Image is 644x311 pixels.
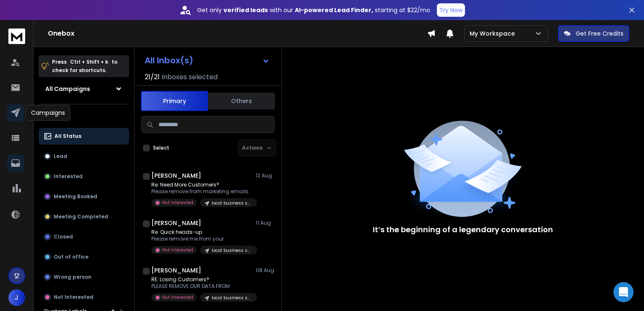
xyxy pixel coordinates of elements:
p: RE: Losing Customers? [151,276,252,283]
p: local business seo [212,247,252,254]
p: 12 Aug [256,172,275,179]
p: Please remove from marketing emails. [151,188,252,195]
h1: Onebox [48,29,427,39]
span: Ctrl + Shift + k [69,57,109,67]
button: J [8,289,25,306]
p: Not Interested [54,294,93,301]
button: Interested [39,168,129,185]
p: It’s the beginning of a legendary conversation [373,224,553,236]
div: Campaigns [26,105,70,121]
button: Not Interested [39,289,129,306]
button: All Campaigns [39,80,129,97]
p: Get Free Credits [576,29,623,38]
p: Not Interested [162,200,193,206]
button: All Status [39,128,129,145]
p: Closed [54,233,73,240]
p: Wrong person [54,274,91,280]
button: Try Now [437,3,465,17]
p: Re: Quick heads-up [151,229,252,236]
button: Out of office [39,249,129,265]
h3: Inboxes selected [161,72,218,82]
p: local business seo [212,200,252,206]
button: Primary [141,91,208,111]
div: Open Intercom Messenger [613,282,634,302]
p: Get only with our starting at $22/mo [197,6,430,14]
p: Try Now [439,6,462,14]
h1: [PERSON_NAME] [151,171,201,180]
button: Others [208,92,275,110]
button: Closed [39,228,129,245]
p: Re: Need More Customers? [151,181,252,188]
p: 11 Aug [256,220,275,226]
button: Meeting Completed [39,208,129,225]
h1: All Inbox(s) [145,56,193,65]
p: All Status [55,133,81,140]
p: 08 Aug [256,267,275,274]
strong: AI-powered Lead Finder, [295,6,373,14]
p: local business seo [212,295,252,301]
p: Not Interested [162,247,193,253]
button: Meeting Booked [39,188,129,205]
h3: Filters [39,111,129,123]
img: logo [8,29,25,44]
p: Meeting Booked [54,193,97,200]
button: All Inbox(s) [138,52,276,69]
label: Select [153,145,169,151]
p: Interested [54,173,83,180]
span: 21 / 21 [145,72,160,82]
p: Out of office [54,254,88,260]
button: Wrong person [39,269,129,285]
p: PLEASE REMOVE OUR DATA FROM [151,283,252,290]
button: Get Free Credits [558,25,629,42]
button: Lead [39,148,129,165]
p: Please remove me from your [151,236,252,242]
p: Not Interested [162,294,193,301]
h1: All Campaigns [45,85,90,93]
p: Press to check for shortcuts. [52,58,117,75]
strong: verified leads [223,6,268,14]
h1: [PERSON_NAME] [151,219,201,227]
h1: [PERSON_NAME] [151,266,201,275]
p: My Workspace [470,29,518,38]
p: Meeting Completed [54,213,108,220]
p: Lead [54,153,67,160]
